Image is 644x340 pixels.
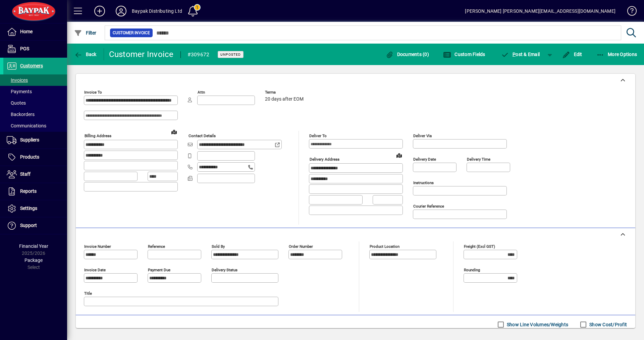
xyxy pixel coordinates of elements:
[20,29,33,34] span: Home
[560,48,584,60] button: Edit
[3,109,67,120] a: Backorders
[132,6,182,16] div: Baypak Distributing Ltd
[265,97,304,102] span: 20 days after EOM
[3,132,67,149] a: Suppliers
[289,244,313,249] mat-label: Order number
[72,48,98,60] button: Back
[3,149,67,166] a: Products
[3,23,67,40] a: Home
[110,5,132,17] button: Profile
[513,52,516,57] span: P
[265,90,305,95] span: Terms
[20,154,39,160] span: Products
[198,90,205,95] mat-label: Attn
[413,133,432,138] mat-label: Deliver via
[187,49,210,60] div: #309672
[20,206,37,211] span: Settings
[7,100,26,106] span: Quotes
[7,89,32,94] span: Payments
[7,112,35,117] span: Backorders
[212,268,237,272] mat-label: Delivery status
[501,52,540,57] span: ost & Email
[74,52,97,57] span: Back
[20,63,43,68] span: Customers
[84,268,106,272] mat-label: Invoice date
[20,223,37,228] span: Support
[84,291,92,296] mat-label: Title
[413,180,434,185] mat-label: Instructions
[3,86,67,97] a: Payments
[464,268,480,272] mat-label: Rounding
[384,48,431,60] button: Documents (0)
[72,27,98,39] button: Filter
[505,321,568,328] label: Show Line Volumes/Weights
[113,30,150,36] span: Customer Invoice
[212,244,225,249] mat-label: Sold by
[148,244,165,249] mat-label: Reference
[309,133,327,138] mat-label: Deliver To
[20,137,39,143] span: Suppliers
[89,5,110,17] button: Add
[413,204,444,209] mat-label: Courier Reference
[220,52,241,57] span: Unposted
[3,183,67,200] a: Reports
[84,90,102,95] mat-label: Invoice To
[595,48,639,60] button: More Options
[3,217,67,234] a: Support
[562,52,582,57] span: Edit
[20,188,37,194] span: Reports
[20,171,31,177] span: Staff
[443,52,485,57] span: Custom Fields
[7,123,46,128] span: Communications
[385,52,429,57] span: Documents (0)
[441,48,487,60] button: Custom Fields
[370,244,399,249] mat-label: Product location
[588,321,627,328] label: Show Cost/Profit
[84,244,111,249] mat-label: Invoice number
[169,126,179,137] a: View on map
[3,74,67,86] a: Invoices
[7,77,28,83] span: Invoices
[413,157,436,162] mat-label: Delivery date
[74,30,97,36] span: Filter
[67,48,104,60] app-page-header-button: Back
[467,157,490,162] mat-label: Delivery time
[3,41,67,57] a: POS
[109,49,174,60] div: Customer Invoice
[498,48,543,60] button: Post & Email
[20,46,29,51] span: POS
[596,52,637,57] span: More Options
[24,258,43,263] span: Package
[19,243,48,249] span: Financial Year
[3,200,67,217] a: Settings
[3,120,67,131] a: Communications
[3,97,67,109] a: Quotes
[394,150,405,161] a: View on map
[464,244,495,249] mat-label: Freight (excl GST)
[3,166,67,183] a: Staff
[622,1,636,23] a: Knowledge Base
[465,6,615,16] div: [PERSON_NAME] [PERSON_NAME][EMAIL_ADDRESS][DOMAIN_NAME]
[148,268,170,272] mat-label: Payment due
